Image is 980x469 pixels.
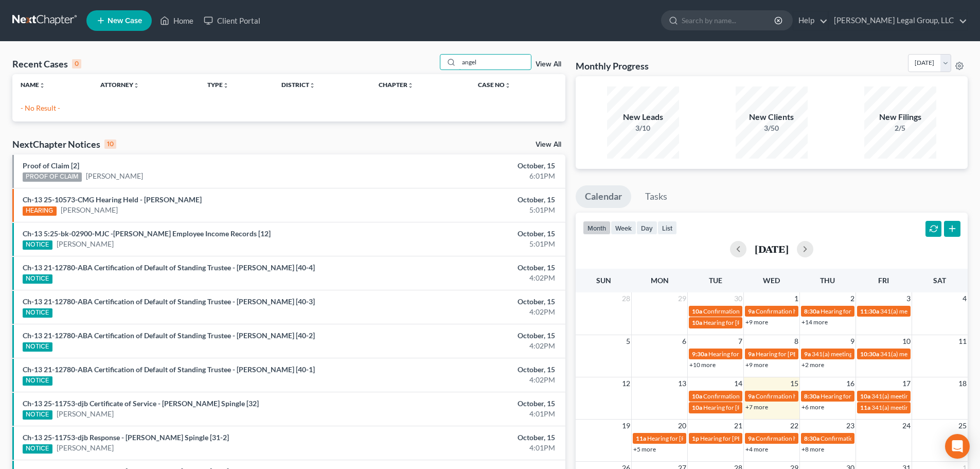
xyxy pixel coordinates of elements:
[957,420,968,432] span: 25
[384,297,555,307] div: October, 15
[199,11,265,30] a: Client Portal
[821,392,950,400] span: Hearing for [PERSON_NAME] [PERSON_NAME]
[57,443,114,453] a: [PERSON_NAME]
[801,361,824,369] a: +2 more
[384,273,555,283] div: 4:02PM
[23,206,57,216] div: HEARING
[384,161,555,171] div: October, 15
[804,392,819,400] span: 8:30a
[700,435,835,442] span: Hearing for [PERSON_NAME] & [PERSON_NAME]
[86,171,143,181] a: [PERSON_NAME]
[636,435,646,442] span: 11a
[155,11,199,30] a: Home
[692,435,699,442] span: 1p
[682,11,776,30] input: Search by name...
[23,365,315,374] a: Ch-13 21-12780-ABA Certification of Default of Standing Trustee - [PERSON_NAME] [40-1]
[756,307,872,315] span: Confirmation hearing for [PERSON_NAME]
[789,420,799,432] span: 22
[23,195,202,204] a: Ch-13 25-10573-CMG Hearing Held - [PERSON_NAME]
[756,392,872,400] span: Confirmation hearing for [PERSON_NAME]
[864,123,936,133] div: 2/5
[636,221,657,235] button: day
[23,433,229,442] a: Ch-13 25-11753-djb Response - [PERSON_NAME] Spingle [31-2]
[745,403,768,411] a: +7 more
[384,341,555,351] div: 4:02PM
[72,59,81,68] div: 0
[576,185,631,208] a: Calendar
[708,350,789,358] span: Hearing for [PERSON_NAME]
[23,161,79,170] a: Proof of Claim [2]
[804,307,819,315] span: 8:30a
[755,244,789,254] h2: [DATE]
[384,398,555,409] div: October, 15
[12,138,116,150] div: NextChapter Notices
[207,81,229,89] a: Typeunfold_more
[505,82,511,89] i: unfold_more
[733,420,743,432] span: 21
[733,377,743,390] span: 14
[104,140,116,149] div: 10
[21,81,45,89] a: Nameunfold_more
[621,377,631,390] span: 12
[737,335,743,348] span: 7
[657,221,677,235] button: list
[100,81,139,89] a: Attorneyunfold_more
[849,292,856,305] span: 2
[621,292,631,305] span: 28
[677,420,687,432] span: 20
[745,318,768,326] a: +9 more
[12,58,81,70] div: Recent Cases
[576,60,649,72] h3: Monthly Progress
[748,307,755,315] span: 9a
[57,409,114,419] a: [PERSON_NAME]
[384,443,555,453] div: 4:01PM
[804,350,811,358] span: 9a
[763,276,780,285] span: Wed
[860,404,870,411] span: 11a
[611,221,636,235] button: week
[384,195,555,205] div: October, 15
[860,392,870,400] span: 10a
[309,82,315,89] i: unfold_more
[933,276,946,285] span: Sat
[23,444,52,454] div: NOTICE
[596,276,611,285] span: Sun
[21,103,557,113] p: - No Result -
[681,335,687,348] span: 6
[379,81,414,89] a: Chapterunfold_more
[692,350,707,358] span: 9:30a
[23,240,52,250] div: NOTICE
[703,319,783,326] span: Hearing for [PERSON_NAME]
[459,55,531,70] input: Search by name...
[384,239,555,249] div: 5:01PM
[625,335,631,348] span: 5
[384,205,555,215] div: 5:01PM
[945,434,970,459] div: Open Intercom Messenger
[223,82,229,89] i: unfold_more
[748,392,755,400] span: 9a
[692,307,702,315] span: 10a
[384,307,555,317] div: 4:02PM
[677,377,687,390] span: 13
[957,377,968,390] span: 18
[961,292,968,305] span: 4
[703,404,783,411] span: Hearing for [PERSON_NAME]
[905,292,912,305] span: 3
[23,376,52,386] div: NOTICE
[633,445,656,453] a: +5 more
[651,276,669,285] span: Mon
[23,399,259,408] a: Ch-13 25-11753-djb Certificate of Service - [PERSON_NAME] Spingle [32]
[23,342,52,352] div: NOTICE
[23,172,82,182] div: PROOF OF CLAIM
[583,221,611,235] button: month
[621,420,631,432] span: 19
[384,375,555,385] div: 4:02PM
[23,263,315,272] a: Ch-13 21-12780-ABA Certification of Default of Standing Trustee - [PERSON_NAME] [40-4]
[57,239,114,249] a: [PERSON_NAME]
[384,409,555,419] div: 4:01PM
[812,350,911,358] span: 341(a) meeting for [PERSON_NAME]
[647,435,727,442] span: Hearing for [PERSON_NAME]
[736,123,808,133] div: 3/50
[793,11,828,30] a: Help
[801,445,824,453] a: +8 more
